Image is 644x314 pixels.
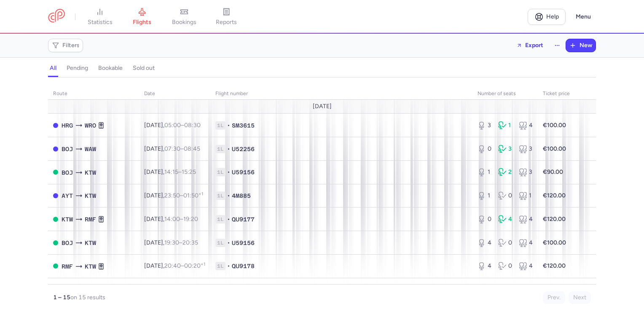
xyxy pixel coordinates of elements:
[164,239,198,246] span: –
[519,262,533,270] div: 4
[144,262,205,269] span: [DATE],
[48,39,83,52] button: Filters
[98,64,123,72] h4: bookable
[227,239,230,247] span: •
[133,19,151,26] span: flights
[519,145,533,153] div: 3
[232,262,255,270] span: QU9178
[164,145,180,152] time: 07:30
[62,144,73,154] span: BOJ
[144,168,196,176] span: [DATE],
[498,192,512,200] div: 0
[183,192,203,199] time: 01:50
[62,215,73,224] span: KTW
[144,145,200,152] span: [DATE],
[215,168,225,176] span: 1L
[88,19,113,26] span: statistics
[546,13,559,20] span: Help
[183,216,198,223] time: 19:20
[227,192,230,200] span: •
[215,192,225,200] span: 1L
[232,215,255,224] span: QU9177
[215,215,225,224] span: 1L
[227,215,230,224] span: •
[232,121,255,130] span: SM3615
[215,239,225,247] span: 1L
[519,121,533,130] div: 4
[498,121,512,130] div: 1
[184,122,201,129] time: 08:30
[498,239,512,247] div: 0
[519,192,533,200] div: 1
[164,192,180,199] time: 23:50
[519,215,533,224] div: 4
[538,88,575,100] th: Ticket price
[199,191,203,197] sup: +1
[227,121,230,130] span: •
[164,262,205,269] span: –
[164,216,198,223] span: –
[50,64,56,72] h4: all
[67,64,88,72] h4: pending
[85,238,96,247] span: KTW
[525,42,543,48] span: Export
[184,145,200,152] time: 08:45
[182,168,196,176] time: 15:25
[498,168,512,176] div: 2
[227,145,230,153] span: •
[569,291,591,304] button: Next
[543,192,566,199] strong: €120.00
[519,168,533,176] div: 3
[139,88,210,100] th: date
[478,215,491,224] div: 0
[184,262,205,269] time: 00:20
[164,122,181,129] time: 05:00
[478,262,491,270] div: 4
[164,192,203,199] span: –
[48,88,139,100] th: route
[164,239,179,246] time: 19:30
[232,239,255,247] span: U59156
[519,239,533,247] div: 4
[163,8,205,26] a: bookings
[543,145,566,152] strong: €100.00
[210,88,472,100] th: Flight number
[478,168,491,176] div: 1
[48,9,65,24] a: CitizenPlane red outlined logo
[144,239,198,246] span: [DATE],
[215,121,225,130] span: 1L
[144,122,201,129] span: [DATE],
[172,19,196,26] span: bookings
[528,9,566,25] a: Help
[216,19,237,26] span: reports
[133,64,155,72] h4: sold out
[543,216,566,223] strong: €120.00
[215,145,225,153] span: 1L
[543,122,566,129] strong: €100.00
[164,262,181,269] time: 20:40
[62,42,80,49] span: Filters
[85,262,96,271] span: KTW
[571,9,596,25] button: Menu
[164,145,200,152] span: –
[79,8,121,26] a: statistics
[182,239,198,246] time: 20:35
[164,168,178,176] time: 14:15
[478,239,491,247] div: 4
[478,121,491,130] div: 3
[62,238,73,247] span: BOJ
[53,294,70,301] strong: 1 – 15
[201,261,205,267] sup: +1
[85,191,96,200] span: KTW
[543,168,563,176] strong: €90.00
[232,168,255,176] span: U59156
[313,103,332,110] span: [DATE]
[478,192,491,200] div: 1
[144,216,198,223] span: [DATE],
[215,262,225,270] span: 1L
[543,291,565,304] button: Prev.
[205,8,247,26] a: reports
[62,121,73,130] span: HRG
[121,8,163,26] a: flights
[85,215,96,224] span: RMF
